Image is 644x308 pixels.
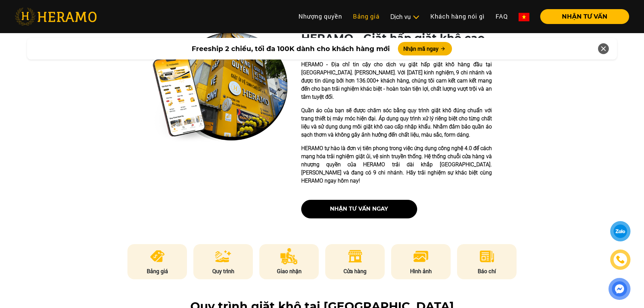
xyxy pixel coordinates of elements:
[412,14,420,21] img: subToggleIcon
[325,267,385,275] p: Cửa hàng
[293,9,348,24] a: Nhượng quyền
[535,14,629,20] a: NHẬN TƯ VẤN
[457,267,517,275] p: Báo chí
[127,267,187,275] p: Bảng giá
[193,267,253,275] p: Quy trình
[215,248,231,264] img: process.png
[152,32,288,143] img: heramo-quality-banner
[301,61,492,101] p: HERAMO - Địa chỉ tin cậy cho dịch vụ giặt hấp giặt khô hàng đầu tại [GEOGRAPHIC_DATA]. [PERSON_NA...
[615,255,625,265] img: phone-icon
[519,13,529,21] img: vn-flag.png
[425,9,490,24] a: Khách hàng nói gì
[15,8,97,25] img: heramo-logo.png
[301,200,417,218] button: nhận tư vấn ngay
[390,12,420,21] div: Dịch vụ
[280,248,298,264] img: delivery.png
[301,106,492,139] p: Quần áo của bạn sẽ được chăm sóc bằng quy trình giặt khô đúng chuẩn với trang thiết bị máy móc hi...
[259,267,319,275] p: Giao nhận
[301,144,492,185] p: HERAMO tự hào là đơn vị tiên phong trong việc ứng dụng công nghệ 4.0 để cách mạng hóa trải nghiệm...
[391,267,451,275] p: Hình ảnh
[611,251,630,269] a: phone-icon
[348,9,385,24] a: Bảng giá
[347,248,363,264] img: store.png
[479,248,495,264] img: news.png
[413,248,429,264] img: image.png
[490,9,513,24] a: FAQ
[540,9,629,24] button: NHẬN TƯ VẤN
[398,42,452,55] button: Nhận mã ngay
[192,44,390,54] span: Freeship 2 chiều, tối đa 100K dành cho khách hàng mới
[149,248,166,264] img: pricing.png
